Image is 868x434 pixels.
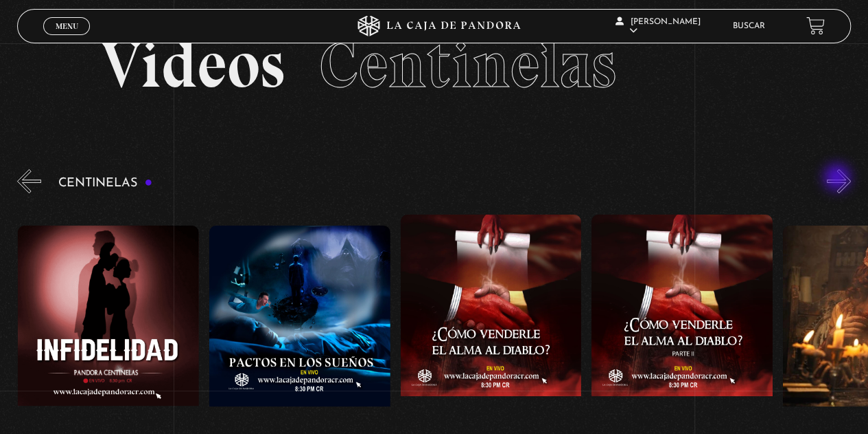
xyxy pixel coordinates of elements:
a: View your shopping cart [806,17,825,35]
h3: Centinelas [58,177,152,190]
span: Centinelas [319,25,616,104]
button: Next [827,169,851,193]
span: Cerrar [51,33,83,43]
h2: Videos [101,32,768,98]
span: [PERSON_NAME] [615,18,701,35]
a: Buscar [733,22,765,30]
span: Menu [56,22,78,30]
button: Previous [17,169,41,193]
